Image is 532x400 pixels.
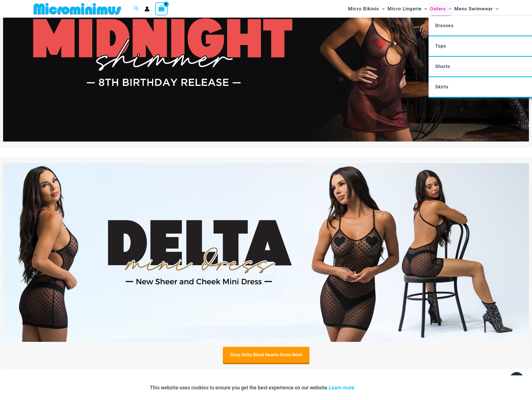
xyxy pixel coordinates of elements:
[493,2,498,16] span: Menu Toggle
[422,2,427,16] span: Menu Toggle
[3,163,529,342] img: Delta Black Hearts Dress
[387,2,422,16] span: Micro Lingerie
[346,1,501,17] nav: Site Navigation
[430,2,446,16] span: Outers
[435,64,450,69] span: Shorts
[347,2,386,16] a: Micro BikinisMenu ToggleMenu Toggle
[155,2,168,15] a: View Shopping Cart, empty
[435,84,448,90] span: Skirts
[348,2,379,16] span: Micro Bikinis
[453,2,500,16] a: Mens SwimwearMenu ToggleMenu Toggle
[446,2,451,16] span: Menu Toggle
[329,385,354,390] a: Learn more
[134,5,139,12] a: Search icon link
[435,23,453,28] span: Dresses
[435,43,446,49] span: Tops
[429,2,453,16] a: OutersMenu ToggleMenu Toggle
[223,347,309,363] a: Shop Delta Black Hearts Dress Now!
[150,383,354,392] p: This website uses cookies to ensure you get the best experience on our website.
[454,2,493,16] span: Mens Swimwear
[379,2,385,16] span: Menu Toggle
[145,6,150,11] a: Account icon link
[31,3,123,15] img: MM SHOP LOGO FLAT
[359,381,382,394] button: Accept
[386,2,429,16] a: Micro LingerieMenu ToggleMenu Toggle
